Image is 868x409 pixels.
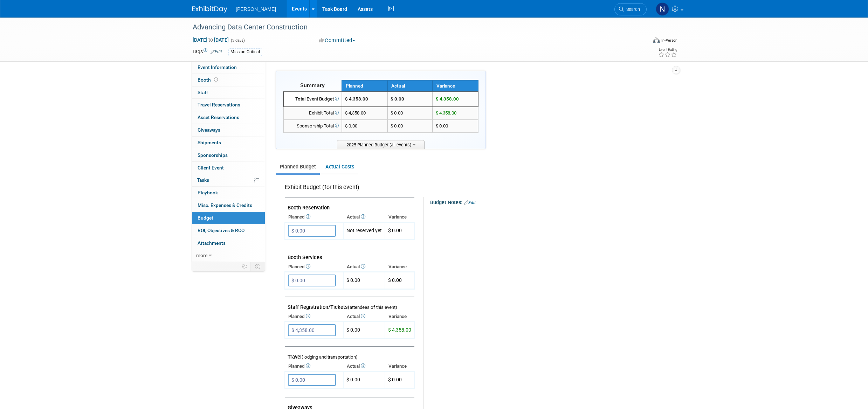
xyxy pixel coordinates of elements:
a: Actual Costs [321,160,358,173]
th: Planned [285,312,343,321]
a: Shipments [192,137,265,149]
span: $ 0.00 [388,277,402,283]
a: Edit [211,49,222,54]
span: (3 days) [230,38,245,43]
td: $ 0.00 [387,107,433,120]
a: Planned Budget [276,160,320,173]
span: Giveaways [198,127,220,133]
a: Attachments [192,237,265,249]
a: Budget [192,212,265,224]
th: Planned [285,262,343,272]
div: Sponsorship Total [287,123,339,130]
span: 2025 Planned Budget (all events) [337,140,425,149]
span: $ 0.00 [436,123,448,129]
span: Attachments [198,240,226,246]
span: (lodging and transportation) [302,354,358,360]
span: $ 4,358.00 [388,327,411,333]
td: Booth Services [285,247,414,262]
td: Toggle Event Tabs [251,262,265,271]
a: Tasks [192,174,265,186]
a: Edit [464,200,476,205]
div: Budget Notes: [430,197,670,206]
button: Committed [316,37,358,44]
span: Sponsorships [198,152,228,158]
td: $ 0.00 [343,272,385,289]
th: Actual [343,212,385,222]
td: Not reserved yet [343,222,385,240]
td: Personalize Event Tab Strip [239,262,251,271]
span: (attendees of this event) [348,305,397,310]
div: Event Rating [658,48,677,51]
a: Sponsorships [192,149,265,161]
span: [PERSON_NAME] [236,6,276,12]
img: Nicky Walker [656,2,669,16]
th: Variance [385,212,414,222]
th: Planned [342,80,387,92]
a: Asset Reservations [192,111,265,124]
th: Actual [387,80,433,92]
span: Search [624,7,640,12]
span: Travel Reservations [198,102,240,108]
span: $ 0.00 [345,123,357,129]
div: In-Person [661,38,677,43]
span: Staff [198,90,208,95]
span: $ 0.00 [388,228,402,233]
td: Staff Registration/Tickets [285,297,414,312]
th: Actual [343,262,385,272]
span: Booth [198,77,219,83]
span: more [196,252,207,258]
a: Client Event [192,162,265,174]
span: Playbook [198,190,218,195]
td: $ 0.00 [343,372,385,389]
div: Exhibit Budget (for this event) [285,183,412,195]
a: Booth [192,74,265,86]
a: Travel Reservations [192,99,265,111]
a: Search [614,3,647,15]
a: Playbook [192,187,265,199]
span: Booth not reserved yet [213,77,219,82]
span: Misc. Expenses & Credits [198,202,252,208]
span: ROI, Objectives & ROO [198,228,244,233]
th: Actual [343,312,385,321]
span: Shipments [198,140,221,145]
th: Actual [343,361,385,371]
td: $ 0.00 [343,322,385,339]
th: Planned [285,361,343,371]
div: Advancing Data Center Construction [190,21,636,34]
th: Variance [385,262,414,272]
a: ROI, Objectives & ROO [192,224,265,237]
th: Variance [433,80,478,92]
span: Event Information [198,64,237,70]
td: Tags [192,48,222,56]
td: Booth Reservation [285,197,414,213]
span: $ 4,358.00 [436,96,459,102]
td: Travel [285,347,414,362]
td: $ 0.00 [387,120,433,133]
a: Staff [192,86,265,99]
span: Tasks [197,177,209,183]
span: Client Event [198,165,224,171]
div: Total Event Budget [287,96,339,103]
a: more [192,249,265,262]
img: Format-Inperson.png [653,37,660,43]
a: Event Information [192,61,265,74]
th: Variance [385,361,414,371]
div: Mission Critical [228,48,262,56]
span: $ 4,358.00 [345,96,368,102]
a: Giveaways [192,124,265,136]
span: $ 4,358.00 [345,110,366,116]
span: Budget [198,215,213,221]
div: Event Format [605,36,677,47]
td: $ 0.00 [387,92,433,107]
th: Planned [285,212,343,222]
span: [DATE] [DATE] [192,37,229,43]
span: $ 0.00 [388,377,402,382]
span: Asset Reservations [198,115,239,120]
div: Exhibit Total [287,110,339,117]
img: ExhibitDay [192,6,227,13]
span: to [207,37,214,43]
span: $ 4,358.00 [436,110,456,116]
th: Variance [385,312,414,321]
span: Summary [300,82,325,89]
a: Misc. Expenses & Credits [192,199,265,212]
